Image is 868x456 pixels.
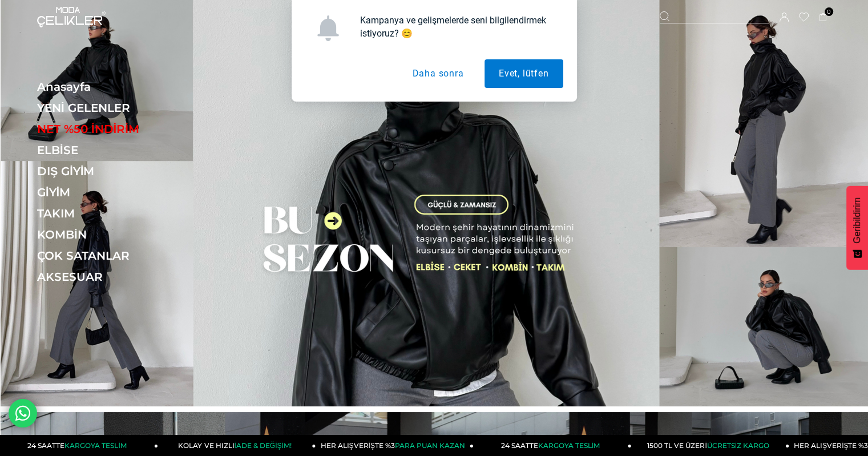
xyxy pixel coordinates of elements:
span: KARGOYA TESLİM [538,441,600,450]
a: ÇOK SATANLAR [37,249,194,263]
a: HER ALIŞVERİŞTE %3PARA PUAN KAZAN [316,435,474,456]
span: ÜCRETSİZ KARGO [707,441,769,450]
span: İADE & DEĞİŞİM! [234,441,291,450]
img: notification icon [315,15,341,41]
a: TAKIM [37,207,194,220]
a: 24 SAATTEKARGOYA TESLİM [1,435,159,456]
a: AKSESUAR [37,270,194,284]
a: 1500 TL VE ÜZERİÜCRETSİZ KARGO [632,435,790,456]
a: KOMBİN [37,228,194,241]
div: Kampanya ve gelişmelerde seni bilgilendirmek istiyoruz? 😊 [351,14,563,40]
a: 24 SAATTEKARGOYA TESLİM [474,435,632,456]
a: GİYİM [37,185,194,199]
button: Geribildirim - Show survey [846,186,868,270]
span: Geribildirim [852,197,862,244]
a: DIŞ GİYİM [37,164,194,178]
span: KARGOYA TESLİM [64,441,126,450]
a: NET %50 İNDİRİM [37,122,194,136]
button: Daha sonra [398,59,478,88]
a: ELBİSE [37,143,194,157]
a: KOLAY VE HIZLIİADE & DEĞİŞİM! [158,435,316,456]
a: YENİ GELENLER [37,101,194,115]
button: Evet, lütfen [485,59,563,88]
span: PARA PUAN KAZAN [395,441,465,450]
